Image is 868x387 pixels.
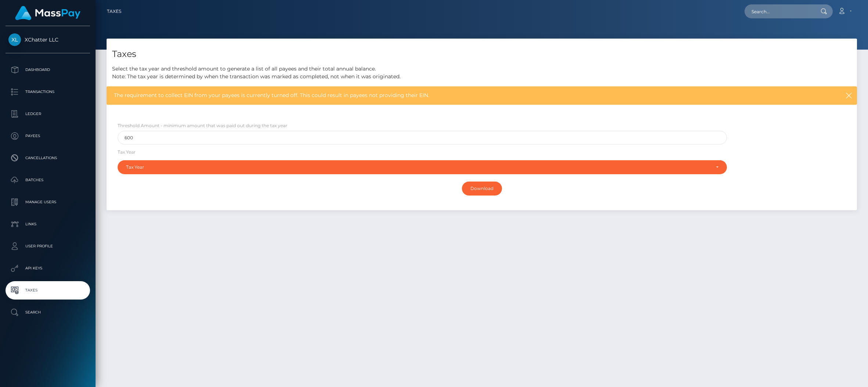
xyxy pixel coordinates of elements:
[15,6,80,20] img: MassPay Logo
[8,241,87,252] p: User Profile
[6,237,90,255] a: User Profile
[6,83,90,101] a: Transactions
[6,281,90,300] a: Taxes
[114,92,769,99] span: The requirement to collect EIN from your payees is currently turned off. This could result in pay...
[118,149,136,155] label: Tax Year
[8,285,87,296] p: Taxes
[8,219,87,230] p: Links
[6,127,90,145] a: Payees
[6,149,90,167] a: Cancellations
[6,105,90,123] a: Ledger
[126,164,710,170] div: Tax Year
[8,130,87,141] p: Payees
[8,197,87,208] p: Manage Users
[6,61,90,79] a: Dashboard
[118,122,287,129] label: Threshold Amount - minimum amount that was paid out during the tax year
[6,193,90,211] a: Manage Users
[6,303,90,322] a: Search
[8,86,87,97] p: Transactions
[6,36,90,43] span: XChatter LLC
[462,182,502,196] input: Download
[6,215,90,233] a: Links
[8,263,87,274] p: API Keys
[112,48,851,61] h4: Taxes
[112,65,851,80] p: Select the tax year and threshold amount to generate a list of all payees and their total annual ...
[8,108,87,119] p: Ledger
[107,4,121,19] a: Taxes
[6,171,90,189] a: Batches
[8,64,87,75] p: Dashboard
[6,259,90,277] a: API Keys
[8,307,87,318] p: Search
[8,33,21,46] img: XChatter LLC
[745,4,814,18] input: Search...
[8,175,87,186] p: Batches
[118,160,727,174] button: Tax Year
[8,153,87,164] p: Cancellations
